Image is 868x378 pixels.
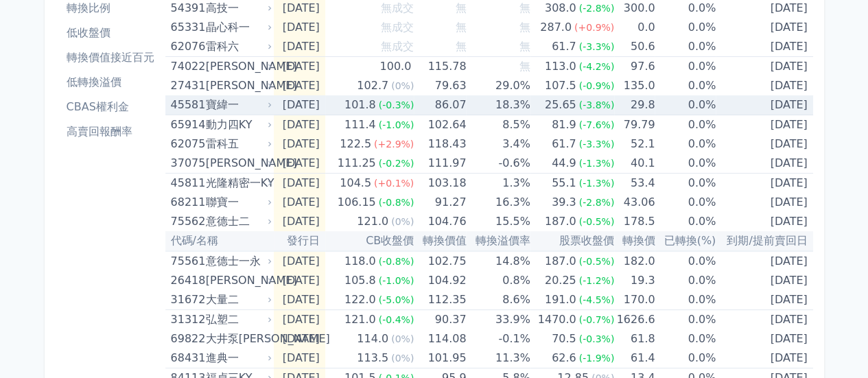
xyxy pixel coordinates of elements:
div: 39.3 [549,193,579,212]
td: 29.0% [466,76,530,95]
div: 62076 [171,37,202,56]
div: 122.0 [342,290,379,309]
div: 聯寶一 [206,193,269,212]
div: 大井泵[PERSON_NAME] [206,329,269,349]
span: (-1.0%) [379,119,414,130]
th: 轉換價值 [414,231,466,251]
td: 102.75 [414,251,466,271]
td: 111.97 [414,154,466,174]
a: 低轉換溢價 [61,71,160,93]
div: 105.8 [342,271,379,290]
li: 高賣回報酬率 [61,123,160,140]
div: 弘塑二 [206,310,269,329]
td: 40.1 [614,154,655,174]
td: 0.0% [655,154,716,174]
td: 101.95 [414,349,466,368]
td: [DATE] [274,76,325,95]
div: 31672 [171,290,202,309]
span: (-0.9%) [579,80,615,91]
span: 無 [519,60,530,73]
th: CB收盤價 [325,231,414,251]
div: 1470.0 [535,310,579,329]
td: [DATE] [274,57,325,77]
div: 62075 [171,134,202,154]
td: 0.0% [655,310,716,330]
td: 86.07 [414,95,466,115]
div: 101.8 [342,95,379,115]
td: 178.5 [614,212,655,231]
div: 61.7 [549,134,579,154]
div: 113.5 [354,349,391,368]
span: 無 [519,1,530,14]
span: (-3.8%) [579,99,615,110]
div: 121.0 [342,310,379,329]
div: 61.7 [549,37,579,56]
td: -0.1% [466,329,530,349]
td: 90.37 [414,310,466,330]
div: 187.0 [542,212,579,231]
td: [DATE] [716,37,812,57]
span: 無 [455,1,466,14]
td: [DATE] [716,174,812,193]
td: [DATE] [716,329,812,349]
td: 61.4 [614,349,655,368]
th: 轉換價 [614,231,655,251]
td: [DATE] [716,212,812,231]
span: (0%) [391,333,414,344]
span: (-0.2%) [379,158,414,169]
span: 無 [455,40,466,53]
div: 晶心科一 [206,18,269,37]
td: 0.8% [466,271,530,290]
div: 26418 [171,271,202,290]
td: [DATE] [716,251,812,271]
td: [DATE] [274,37,325,57]
span: (-0.5%) [579,216,615,227]
td: 0.0% [655,37,716,57]
div: 114.0 [354,329,391,349]
span: (-0.7%) [579,314,615,325]
span: (-2.8%) [579,197,615,208]
li: 轉換價值接近百元 [61,49,160,66]
td: 19.3 [614,271,655,290]
span: (0%) [391,80,414,91]
li: 低轉換溢價 [61,74,160,91]
td: 11.3% [466,349,530,368]
a: 低收盤價 [61,22,160,44]
td: [DATE] [716,271,812,290]
td: 0.0% [655,134,716,154]
div: 74022 [171,57,202,76]
td: 8.5% [466,115,530,135]
td: 52.1 [614,134,655,154]
td: -0.6% [466,154,530,174]
div: 62.6 [549,349,579,368]
div: 光隆精密一KY [206,174,269,193]
div: [PERSON_NAME] [206,76,269,95]
div: 25.65 [542,95,579,115]
td: 61.8 [614,329,655,349]
td: 29.8 [614,95,655,115]
span: (-0.3%) [379,99,414,110]
td: 104.92 [414,271,466,290]
div: 55.1 [549,174,579,193]
td: [DATE] [716,290,812,310]
span: (-4.5%) [579,294,615,305]
span: (-0.4%) [379,314,414,325]
th: 代碼/名稱 [165,231,274,251]
div: 102.7 [354,76,391,95]
div: 113.0 [542,57,579,76]
th: 已轉換(%) [655,231,716,251]
td: [DATE] [716,57,812,77]
td: 135.0 [614,76,655,95]
td: [DATE] [716,95,812,115]
td: 112.35 [414,290,466,310]
div: 動力四KY [206,115,269,134]
td: 0.0% [655,329,716,349]
td: [DATE] [274,251,325,271]
div: 111.4 [342,115,379,134]
span: (-3.3%) [579,41,615,52]
th: 到期/提前賣回日 [716,231,812,251]
span: (-5.0%) [379,294,414,305]
div: 68211 [171,193,202,212]
span: 無 [519,21,530,34]
td: [DATE] [274,212,325,231]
